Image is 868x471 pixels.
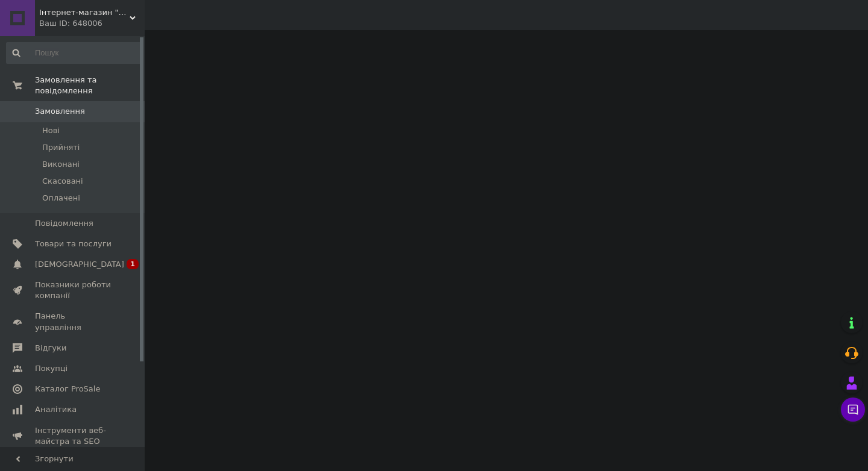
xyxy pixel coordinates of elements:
[42,176,83,187] span: Скасовані
[35,218,93,229] span: Повідомлення
[6,42,142,64] input: Пошук
[35,384,100,395] span: Каталог ProSale
[35,311,112,332] span: Панель управління
[35,363,68,374] span: Покупці
[42,125,60,136] span: Нові
[35,239,112,249] span: Товари та послуги
[39,18,145,29] div: Ваш ID: 648006
[35,425,112,447] span: Інструменти веб-майстра та SEO
[127,259,139,269] span: 1
[35,75,145,96] span: Замовлення та повідомлення
[35,259,124,270] span: [DEMOGRAPHIC_DATA]
[42,193,80,204] span: Оплачені
[35,343,66,354] span: Відгуки
[35,279,112,301] span: Показники роботи компанії
[35,404,77,415] span: Аналітика
[841,398,865,422] button: Чат з покупцем
[42,142,80,153] span: Прийняті
[42,159,80,170] span: Виконані
[39,7,130,18] span: Інтернет-магазин "Newsmag"
[35,106,85,117] span: Замовлення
